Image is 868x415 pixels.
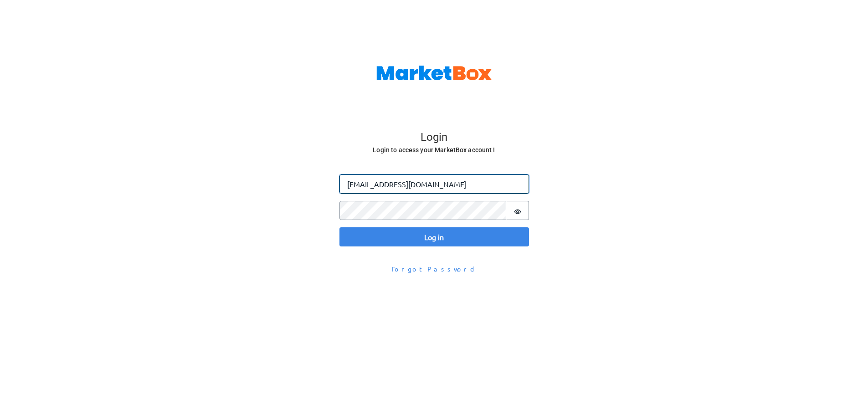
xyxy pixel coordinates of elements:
[339,227,529,246] button: Log in
[340,131,528,144] h4: Login
[506,201,529,220] button: Show password
[339,174,529,194] input: Enter your email
[340,144,528,156] h6: Login to access your MarketBox account !
[386,261,483,277] button: Forgot Password
[376,66,492,80] img: MarketBox logo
